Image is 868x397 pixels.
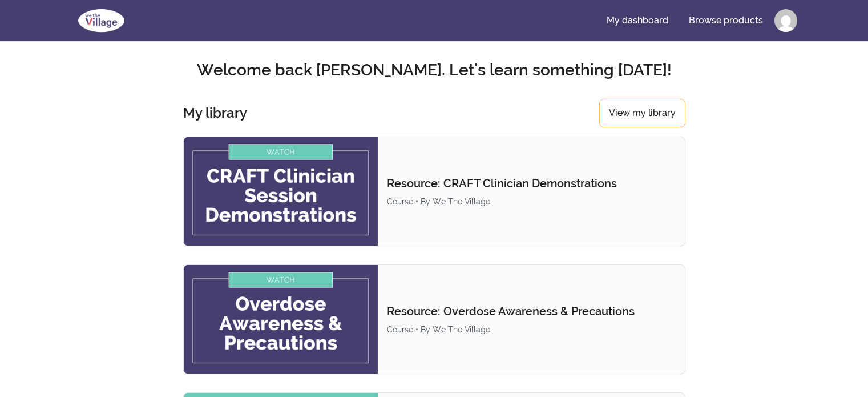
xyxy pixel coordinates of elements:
div: Course • By We The Village [387,324,675,335]
a: Browse products [680,7,772,34]
h2: Welcome back [PERSON_NAME]. Let's learn something [DATE]! [71,60,797,81]
p: Resource: Overdose Awareness & Precautions [387,303,675,319]
p: Resource: CRAFT Clinician Demonstrations [387,175,675,191]
img: Product image for Resource: CRAFT Clinician Demonstrations [184,137,378,246]
img: Product image for Resource: Overdose Awareness & Precautions [184,265,378,374]
a: My dashboard [597,7,677,34]
a: Product image for Resource: CRAFT Clinician DemonstrationsResource: CRAFT Clinician Demonstration... [183,137,685,246]
nav: Main [597,7,797,34]
a: Product image for Resource: Overdose Awareness & PrecautionsResource: Overdose Awareness & Precau... [183,264,685,374]
img: We The Village logo [71,7,131,34]
div: Course • By We The Village [387,196,675,207]
a: View my library [599,99,685,127]
h3: My library [183,104,247,122]
img: Profile image for Jessica [774,9,797,32]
